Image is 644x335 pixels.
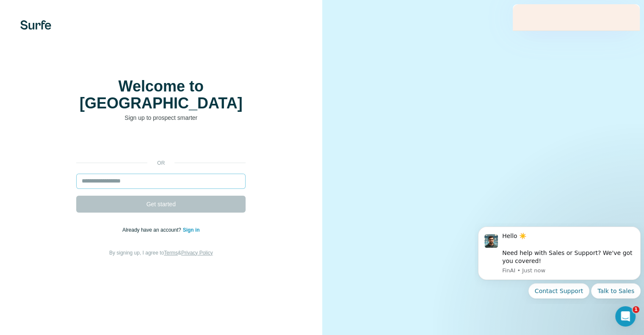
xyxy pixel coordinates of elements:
iframe: Intercom live chat [615,306,636,327]
span: 1 [633,306,639,313]
iframe: Knap til Log ind med Google [72,135,250,153]
span: By signing up, I agree to & [109,250,213,256]
span: Already have an account? [122,227,183,233]
a: Sign in [183,227,200,233]
p: Sign up to prospect smarter [76,114,246,122]
img: Surfe's logo [20,20,51,30]
a: Privacy Policy [181,250,213,256]
p: or [147,159,174,167]
iframe: Intercom notifications message [475,223,644,304]
a: Terms [164,250,178,256]
h1: Welcome to [GEOGRAPHIC_DATA] [76,78,246,112]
